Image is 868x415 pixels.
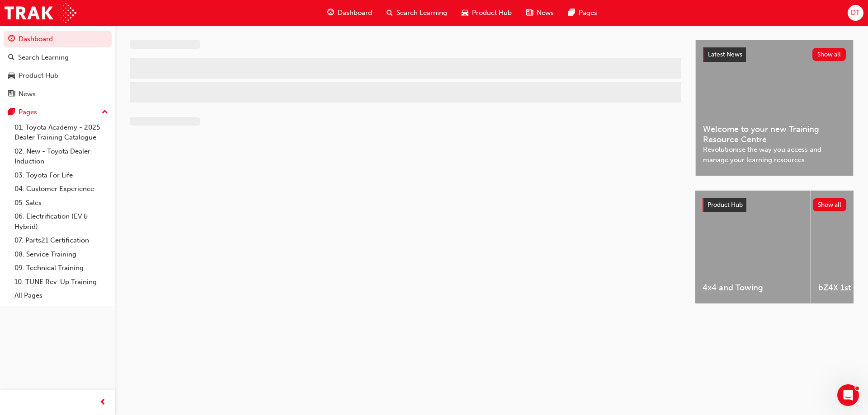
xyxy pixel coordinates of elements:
span: News [537,8,554,18]
iframe: Intercom live chat [837,384,859,406]
span: Product Hub [472,8,512,18]
button: Pages [4,104,112,121]
span: Welcome to your new Training Resource Centre [703,124,846,145]
div: Search Learning [18,52,69,63]
span: prev-icon [99,397,106,408]
span: guage-icon [327,7,334,19]
a: news-iconNews [519,4,561,22]
button: Show all [812,48,846,61]
a: Product Hub [4,67,112,84]
a: 02. New - Toyota Dealer Induction [11,145,112,168]
a: pages-iconPages [561,4,604,22]
a: 08. Service Training [11,247,112,261]
a: 09. Technical Training [11,261,112,275]
div: News [19,89,36,99]
div: Pages [19,107,37,117]
a: News [4,86,112,103]
span: Product Hub [708,201,743,209]
a: Latest NewsShow allWelcome to your new Training Resource CentreRevolutionise the way you access a... [695,40,854,176]
span: car-icon [8,72,15,80]
span: pages-icon [8,108,15,117]
a: 4x4 and Towing [695,191,811,303]
a: 04. Customer Experience [11,182,112,196]
a: Latest NewsShow all [703,47,846,62]
span: Search Learning [396,8,447,18]
span: Revolutionise the way you access and manage your learning resources. [703,145,846,165]
a: All Pages [11,289,112,303]
span: search-icon [8,54,14,62]
button: Show all [813,198,847,211]
a: 06. Electrification (EV & Hybrid) [11,210,112,233]
span: pages-icon [568,7,575,19]
a: 03. Toyota For Life [11,168,112,182]
button: DT [848,5,863,21]
a: guage-iconDashboard [320,4,379,22]
a: 05. Sales [11,196,112,210]
a: search-iconSearch Learning [379,4,454,22]
a: Product HubShow all [703,198,846,212]
span: Pages [579,8,597,18]
span: Latest News [708,51,742,58]
a: 10. TUNE Rev-Up Training [11,275,112,289]
span: Dashboard [338,8,372,18]
span: news-icon [8,90,15,98]
a: 07. Parts21 Certification [11,233,112,247]
span: 4x4 and Towing [703,283,803,293]
span: up-icon [102,107,108,118]
span: car-icon [462,7,468,19]
a: 01. Toyota Academy - 2025 Dealer Training Catalogue [11,121,112,145]
button: DashboardSearch LearningProduct HubNews [4,29,112,104]
a: Search Learning [4,49,112,66]
span: search-icon [387,7,393,19]
div: Product Hub [19,70,58,81]
a: car-iconProduct Hub [454,4,519,22]
a: Dashboard [4,31,112,47]
span: DT [851,8,860,18]
span: guage-icon [8,35,15,43]
img: Trak [5,3,76,23]
span: news-icon [526,7,533,19]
